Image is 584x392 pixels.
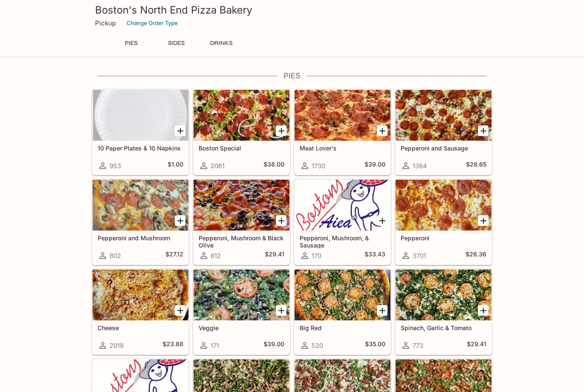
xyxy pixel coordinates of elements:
[211,342,219,350] span: 171
[92,269,189,355] a: Cheese2919$23.88
[377,125,387,136] button: Add Meat Lover's
[98,324,183,331] h5: Cheese
[211,162,225,170] span: 2061
[401,324,486,331] h5: Spinach, Garlic & Tomato
[396,90,491,141] div: Pepperoni and Sausage
[93,270,188,320] div: Cheese
[395,269,492,355] a: Spinach, Garlic & Tomato773$29.41
[92,71,492,81] h4: PIES
[395,89,492,175] a: Pepperoni and Sausage1384$28.65
[295,180,390,231] div: Pepperoni, Mushroom, & Sausage
[194,270,289,320] div: Veggie
[168,161,183,171] h5: $1.00
[157,37,195,49] button: SIDES
[109,162,121,170] span: 953
[202,37,240,49] button: DRINKS
[109,252,121,260] span: 802
[175,305,185,316] button: Add Cheese
[395,179,492,265] a: Pepperoni3701$26.36
[175,125,185,136] button: Add 10 Paper Plates & 10 Napkins
[467,340,486,350] h5: $29.41
[193,89,290,175] a: Boston Special2061$38.00
[413,252,426,260] span: 3701
[294,179,391,265] a: Pepperoni, Mushroom, & Sausage170$33.43
[112,37,150,49] button: PIES
[466,250,486,261] h5: $26.36
[294,89,391,175] a: Meat Lover's1730$39.00
[300,145,385,152] h5: Meat Lover's
[300,234,385,248] h5: Pepperoni, Mushroom, & Sausage
[92,89,189,175] a: 10 Paper Plates & 10 Napkins953$1.00
[98,145,183,152] h5: 10 Paper Plates & 10 Napkins
[199,234,284,248] h5: Pepperoni, Mushroom & Black Olive
[93,180,188,231] div: Pepperoni and Mushroom
[312,162,325,170] span: 1730
[377,215,387,226] button: Add Pepperoni, Mushroom, & Sausage
[413,162,427,170] span: 1384
[93,90,188,141] div: 10 Paper Plates & 10 Napkins
[312,342,323,350] span: 520
[294,269,391,355] a: Big Red520$35.00
[413,342,423,350] span: 773
[163,340,183,350] h5: $23.88
[123,17,182,30] button: Change Order Type
[401,234,486,242] h5: Pepperoni
[295,90,390,141] div: Meat Lover's
[175,215,185,226] button: Add Pepperoni and Mushroom
[199,145,284,152] h5: Boston Special
[264,340,284,350] h5: $39.00
[95,3,489,17] h3: Boston's North End Pizza Bakery
[276,125,286,136] button: Add Boston Special
[396,180,491,231] div: Pepperoni
[194,90,289,141] div: Boston Special
[478,215,489,226] button: Add Pepperoni
[478,305,489,316] button: Add Spinach, Garlic & Tomato
[300,324,385,331] h5: Big Red
[98,234,183,242] h5: Pepperoni and Mushroom
[264,161,284,171] h5: $38.00
[466,161,486,171] h5: $28.65
[211,252,221,260] span: 812
[95,19,116,27] p: Pickup
[377,305,387,316] button: Add Big Red
[276,305,286,316] button: Add Veggie
[166,250,183,261] h5: $27.12
[109,342,124,350] span: 2919
[312,252,321,260] span: 170
[193,269,290,355] a: Veggie171$39.00
[276,215,286,226] button: Add Pepperoni, Mushroom & Black Olive
[194,180,289,231] div: Pepperoni, Mushroom & Black Olive
[478,125,489,136] button: Add Pepperoni and Sausage
[401,145,486,152] h5: Pepperoni and Sausage
[396,270,491,320] div: Spinach, Garlic & Tomato
[295,270,390,320] div: Big Red
[92,179,189,265] a: Pepperoni and Mushroom802$27.12
[193,179,290,265] a: Pepperoni, Mushroom & Black Olive812$29.41
[365,250,385,261] h5: $33.43
[265,250,284,261] h5: $29.41
[365,340,385,350] h5: $35.00
[365,161,385,171] h5: $39.00
[199,324,284,331] h5: Veggie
